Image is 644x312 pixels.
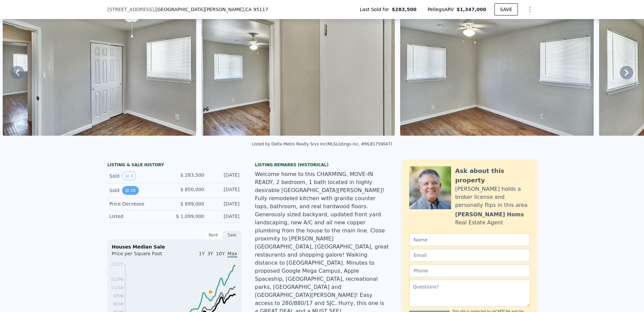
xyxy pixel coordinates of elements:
[210,186,239,195] div: [DATE]
[216,251,225,256] span: 10Y
[112,243,237,250] div: Houses Median Sale
[107,162,241,169] div: LISTING & SALE HISTORY
[111,277,123,282] tspan: $1298
[113,302,123,306] tspan: $848
[409,264,530,277] input: Phone
[204,231,223,239] div: Rent
[109,213,169,220] div: Listed
[122,172,136,180] button: View historical data
[210,200,239,207] div: [DATE]
[109,172,169,180] div: Sold
[109,186,169,195] div: Sold
[227,251,237,258] span: Max
[3,7,196,136] img: Sale: 69198482 Parcel: 30071169
[107,6,154,13] span: [STREET_ADDRESS]
[523,3,537,16] button: Show Options
[207,251,213,256] span: 3Y
[210,172,239,180] div: [DATE]
[202,7,395,136] img: Sale: 69198482 Parcel: 30071169
[409,233,530,246] input: Name
[455,219,503,227] div: Real Estate Agent
[223,231,241,239] div: Sale
[154,6,268,13] span: , [GEOGRAPHIC_DATA][PERSON_NAME]
[176,214,204,219] span: $ 1,099,000
[109,200,169,207] div: Price Decrease
[409,249,530,262] input: Email
[180,187,204,192] span: $ 850,000
[244,7,268,12] span: , CA 95117
[111,262,123,267] tspan: $1577
[180,172,204,178] span: $ 283,500
[360,6,392,13] span: Last Sold for
[210,213,239,220] div: [DATE]
[455,211,524,219] div: [PERSON_NAME] Homs
[199,251,205,256] span: 1Y
[428,6,457,13] span: Pellego ARV
[455,185,530,209] div: [PERSON_NAME] holds a broker license and personally flips in this area
[494,3,518,15] button: SAVE
[252,142,392,146] div: Listed by Delta Metro Realty Srvs Inc (MLSListings Inc. #ML81759047)
[457,7,486,12] span: $1,347,000
[400,7,594,136] img: Sale: 69198482 Parcel: 30071169
[122,186,139,195] button: View historical data
[255,162,389,168] div: Listing Remarks (Historical)
[112,250,174,261] div: Price per Square Foot
[392,6,417,13] span: $283,500
[455,166,530,185] div: Ask about this property
[180,201,204,207] span: $ 899,000
[111,285,123,290] tspan: $1148
[113,294,123,298] tspan: $998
